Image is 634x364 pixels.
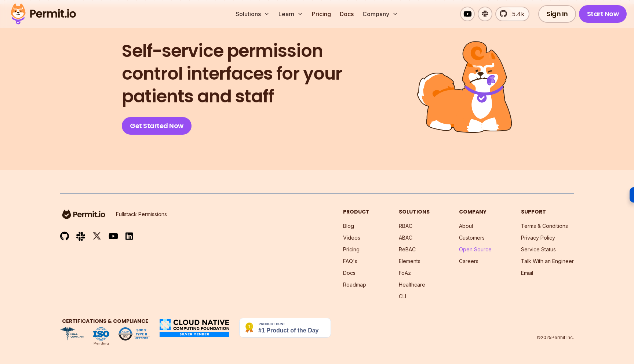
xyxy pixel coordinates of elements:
img: Permit logo [7,1,79,26]
a: FoAz [399,270,411,276]
a: Email [521,270,533,276]
a: Roadmap [343,281,366,288]
a: FAQ's [343,258,357,264]
a: Elements [399,258,420,264]
a: Blog [343,223,354,229]
button: Company [360,7,401,21]
p: Fullstack Permissions [116,211,167,218]
a: Docs [337,7,357,21]
h2: Self-service permission control interfaces for your [122,40,357,108]
img: youtube [109,232,118,240]
a: Sign In [538,5,576,23]
a: Videos [343,234,360,241]
a: Healthcare [399,281,425,288]
a: CLI [399,293,406,299]
a: Service Status [521,246,556,252]
p: © 2025 Permit Inc. [537,335,574,341]
img: ISO [93,327,109,341]
a: ReBAC [399,246,416,252]
img: twitter [92,232,101,241]
h3: Support [521,208,574,215]
img: slack [76,231,85,241]
a: Terms & Conditions [521,223,568,229]
a: RBAC [399,223,412,229]
h3: Certifications & Compliance [60,318,150,324]
div: Pending [94,341,109,346]
a: Talk With an Engineer [521,258,574,264]
a: Docs [343,270,356,276]
img: Permit.io - Never build permissions again | Product Hunt [239,318,331,338]
img: github [60,232,69,241]
h3: Product [343,208,369,215]
a: Careers [459,258,478,264]
a: Pricing [309,7,334,21]
a: About [459,223,473,229]
a: Customers [459,234,485,241]
button: Solutions [233,7,273,21]
span: patients and staff [122,85,357,108]
span: 5.4k [508,10,524,18]
a: ABAC [399,234,412,241]
a: Open Source [459,246,492,252]
a: 5.4k [495,7,529,21]
h3: Company [459,208,492,215]
a: Privacy Policy [521,234,555,241]
h3: Solutions [399,208,430,215]
a: Start Now [579,5,627,23]
img: SOC [118,327,150,341]
img: linkedin [125,232,133,240]
a: Get Started Now [122,117,192,135]
button: Learn [276,7,306,21]
img: HIPAA [60,327,84,341]
a: Pricing [343,246,360,252]
img: logo [60,208,107,220]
